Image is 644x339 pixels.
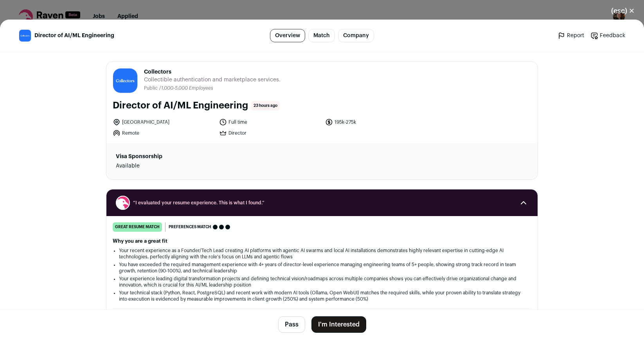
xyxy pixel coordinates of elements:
span: 1,000-5,000 Employees [161,86,213,90]
img: c83c65bdc0c1f824a43637253c6bea905cf5383b4930eee978337667f8bc6f33 [113,69,137,93]
dd: Available [116,162,253,170]
img: c83c65bdc0c1f824a43637253c6bea905cf5383b4930eee978337667f8bc6f33 [19,30,31,41]
li: / [159,85,213,91]
span: Director of AI/ML Engineering [34,32,114,40]
span: 23 hours ago [251,101,280,110]
li: Your experience leading digital transformation projects and defining technical vision/roadmaps ac... [119,276,525,288]
h1: Director of AI/ML Engineering [113,99,248,112]
h2: Why you are a great fit [113,238,531,244]
button: Close modal [602,2,644,20]
li: Your technical stack (Python, React, PostgreSQL) and recent work with modern AI tools (Ollama, Op... [119,290,525,302]
li: Full time [219,118,321,126]
button: Pass [278,316,305,333]
li: Your recent experience as a Founder/Tech Lead creating AI platforms with agentic AI swarms and lo... [119,247,525,260]
li: You have exceeded the required management experience with 4+ years of director-level experience m... [119,261,525,274]
a: Overview [270,29,305,42]
li: 195k-275k [325,118,427,126]
a: Match [308,29,335,42]
a: Company [338,29,374,42]
li: Public [144,85,159,91]
span: “I evaluated your resume experience. This is what I found.” [133,200,511,206]
li: [GEOGRAPHIC_DATA] [113,118,214,126]
div: great resume match [113,222,162,232]
span: Collectors [144,68,281,76]
button: I'm Interested [311,316,366,333]
li: Director [219,129,321,137]
span: Collectible authentication and marketplace services. [144,76,281,84]
a: Feedback [590,32,625,40]
span: Preferences match [169,223,211,231]
li: Remote [113,129,214,137]
a: Report [558,32,584,40]
dt: Visa Sponsorship [116,153,253,160]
